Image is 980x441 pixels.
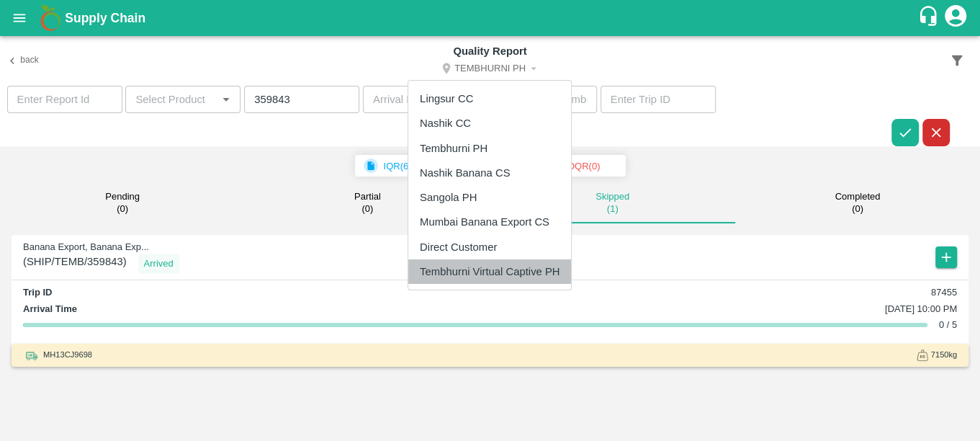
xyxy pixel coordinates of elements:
li: Mumbai Banana Export CS [408,210,571,234]
li: Sangola PH [408,185,571,210]
li: Nashik CC [408,111,571,135]
li: Tembhurni PH [408,136,571,161]
li: Direct Customer [408,235,571,259]
li: Tembhurni Virtual Captive PH [408,259,571,284]
li: Lingsur CC [408,86,571,111]
li: Nashik Banana CS [408,161,571,185]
